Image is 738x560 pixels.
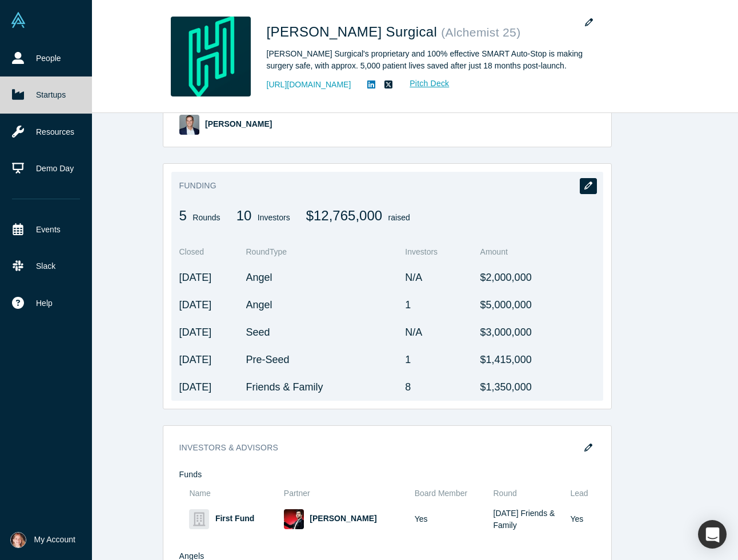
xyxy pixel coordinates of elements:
td: [DATE] [179,346,246,373]
td: $1,350,000 [472,373,595,401]
img: First Fund [189,509,209,529]
img: Hubly Surgical's Logo [171,17,251,96]
th: Investors [405,240,472,264]
td: [DATE] Friends & Family [490,503,567,535]
div: Investors [236,208,290,232]
img: Casey Qadir's Account [10,532,26,548]
img: Christian Busch [179,115,199,135]
td: 1 [405,291,472,319]
span: Pre-Seed [246,354,290,365]
td: N/A [405,319,472,346]
th: Round [490,484,567,503]
a: [PERSON_NAME] [205,119,272,128]
div: [PERSON_NAME] Surgical's proprietary and 100% effective SMART Auto-Stop is making surgery safe, w... [267,48,587,72]
div: Rounds [179,208,220,232]
td: $1,415,000 [472,346,595,373]
small: ( Alchemist 25 ) [441,26,520,39]
span: $12,765,000 [306,208,382,223]
a: Pitch Deck [397,77,450,90]
div: raised [306,208,410,232]
td: Yes [567,503,595,535]
a: [URL][DOMAIN_NAME] [267,79,351,91]
h3: Funding [179,180,579,192]
td: $5,000,000 [472,291,595,319]
span: 5 [179,208,187,223]
button: My Account [10,532,75,548]
td: [DATE] [179,319,246,346]
span: Help [36,297,53,309]
th: Closed [179,240,246,264]
span: Seed [246,327,270,338]
td: [DATE] [179,373,246,401]
span: 10 [236,208,252,223]
th: Amount [472,240,595,264]
span: My Account [34,534,75,546]
a: First Fund [215,514,254,523]
td: $2,000,000 [472,264,595,291]
td: [DATE] [179,264,246,291]
td: $3,000,000 [472,319,595,346]
td: N/A [405,264,472,291]
td: [DATE] [179,291,246,319]
h3: Investors & Advisors [179,442,579,454]
a: [PERSON_NAME] [310,514,376,523]
th: Name [185,484,279,503]
span: [PERSON_NAME] Surgical [267,24,442,39]
span: Type [270,247,287,256]
th: Partner [280,484,411,503]
td: Yes [411,503,490,535]
th: Lead [567,484,595,503]
span: Angel [246,299,272,311]
span: Angel [246,272,272,283]
td: 8 [405,373,472,401]
h4: Funds [179,470,595,480]
img: Samarth Chandola [284,509,304,529]
span: Friends & Family [246,381,323,393]
img: Alchemist Vault Logo [10,12,26,28]
span: Board Member [415,489,468,498]
th: Round [246,240,406,264]
td: 1 [405,346,472,373]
